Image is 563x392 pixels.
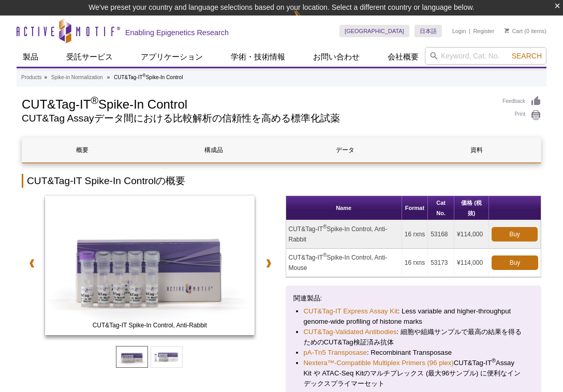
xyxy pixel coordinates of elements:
[304,358,524,389] li: CUT&Tag-IT Assay Kit や ATAC-Seq Kitのマルチプレックス (最大96サンプル) に便利なインデックスプライマーセット
[402,220,428,249] td: 16 rxns
[428,249,454,277] td: 53173
[469,25,470,37] li: |
[51,73,103,82] a: Spike-in Normalization
[505,27,523,35] a: Cart
[323,252,327,258] sup: ®
[45,195,255,338] a: CUT&Tag-IT Spike-In Control, Anti-Mouse
[502,110,541,121] a: Print
[509,51,545,61] button: Search
[22,174,541,188] h2: CUT&Tag-IT Spike-In Controlの概要
[304,306,524,327] li: : Less variable and higher-throughput genome-wide profiling of histone marks
[293,293,534,304] p: 関連製品:
[125,28,229,37] h2: Enabling Epigenetics Research
[17,47,45,67] a: 製品
[304,327,524,348] li: : 細胞や組織サンプルで最高の結果を得るためのCUT&Tag検証済み抗体
[286,249,402,277] td: CUT&Tag-IT Spike-In Control, Anti-Mouse
[22,114,492,123] h2: CUT&Tag Assayデータ間における比較解析の信頼性を高める標準化試薬
[304,348,367,358] a: pA-Tn5 Transposase
[381,47,425,67] a: 会社概要
[21,73,41,82] a: Products
[60,47,119,67] a: 受託サービス
[454,249,489,277] td: ¥114,000
[417,138,536,162] a: 資料
[154,138,273,162] a: 構成品
[285,138,405,162] a: データ
[473,27,494,35] a: Register
[323,224,327,230] sup: ®
[502,96,541,107] a: Feedback
[91,95,98,106] sup: ®
[107,74,110,80] li: »
[22,138,142,162] a: 概要
[225,47,291,67] a: 学術・技術情報
[22,96,492,111] h1: CUT&Tag-IT Spike-In Control
[512,52,542,60] span: Search
[402,249,428,277] td: 16 rxns
[307,47,366,67] a: お問い合わせ
[425,47,546,65] input: Keyword, Cat. No.
[492,227,538,242] a: Buy
[428,196,454,220] th: Cat No.
[293,8,321,32] img: Change Here
[45,195,255,335] img: CUT&Tag-IT Spike-In Control, Anti-Rabbit
[304,358,454,368] a: Nextera™-Compatible Multiplex Primers (96 plex)
[286,196,402,220] th: Name
[304,327,397,337] a: CUT&Tag-Validated Antibodies
[135,47,209,67] a: アプリケーション
[259,251,278,275] a: ❯
[286,220,402,249] td: CUT&Tag-IT Spike-In Control, Anti-Rabbit
[492,255,538,270] a: Buy
[454,220,489,249] td: ¥114,000
[428,220,454,249] td: 53168
[304,348,524,358] li: : Recombinant Transposase
[505,25,546,37] li: (0 items)
[339,25,409,37] a: [GEOGRAPHIC_DATA]
[452,27,466,35] a: Login
[143,73,146,78] sup: ®
[304,306,398,316] a: CUT&Tag-IT Express Assay Kit
[492,357,496,364] sup: ®
[402,196,428,220] th: Format
[414,25,442,37] a: 日本語
[22,251,40,275] a: ❮
[454,196,489,220] th: 価格 (税抜)
[114,74,183,80] li: CUT&Tag-IT Spike-In Control
[505,28,509,33] img: Your Cart
[47,320,252,330] span: CUT&Tag-IT Spike-In Control, Anti-Rabbit
[44,74,47,80] li: »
